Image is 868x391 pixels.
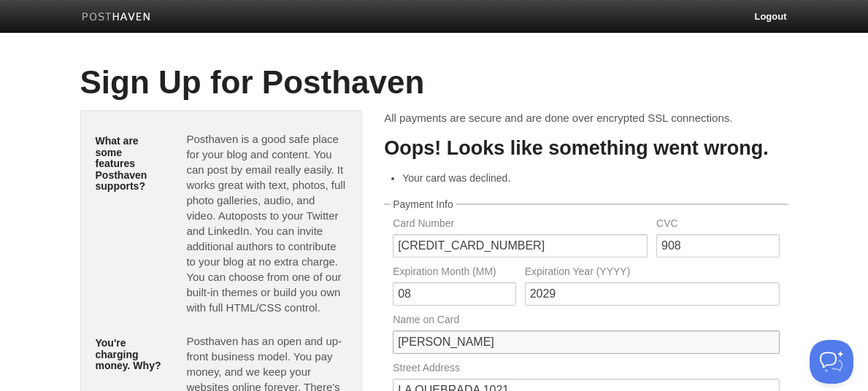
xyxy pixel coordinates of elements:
[186,131,347,315] p: Posthaven is a good safe place for your blog and content. You can post by email really easily. It...
[402,170,788,186] li: Your card was declined.
[82,12,151,23] img: Posthaven-bar
[391,199,456,209] legend: Payment Info
[393,314,779,328] label: Name on Card
[656,218,779,232] label: CVC
[810,340,853,384] iframe: Help Scout Beacon - Open
[393,266,515,280] label: Expiration Month (MM)
[393,363,779,376] label: Street Address
[96,136,165,192] h5: What are some features Posthaven supports?
[525,266,780,280] label: Expiration Year (YYYY)
[80,65,788,100] h1: Sign Up for Posthaven
[96,338,165,371] h5: You're charging money. Why?
[384,138,788,160] h3: Oops! Looks like something went wrong.
[393,218,648,232] label: Card Number
[384,110,788,125] p: All payments are secure and are done over encrypted SSL connections.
